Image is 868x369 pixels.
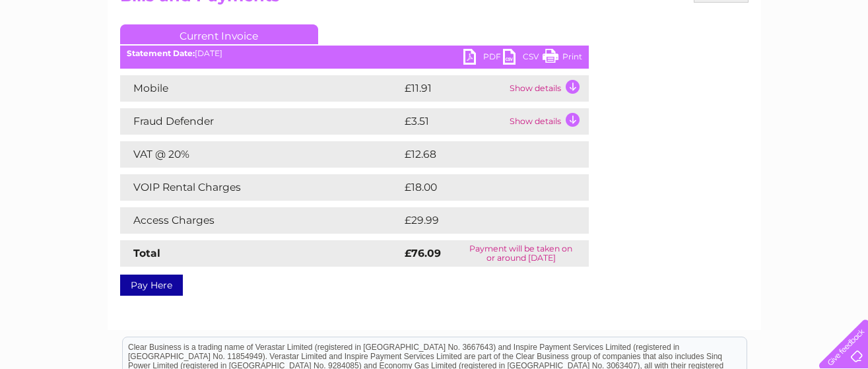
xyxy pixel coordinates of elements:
a: Energy [669,56,698,66]
b: Statement Date: [127,48,195,58]
td: £3.51 [401,108,506,135]
a: Pay Here [120,275,183,296]
a: CSV [503,49,543,68]
a: Print [543,49,582,68]
div: Clear Business is a trading name of Verastar Limited (registered in [GEOGRAPHIC_DATA] No. 3667643... [123,7,747,64]
img: logo.png [30,34,98,75]
a: Current Invoice [120,24,318,44]
td: Show details [506,108,589,135]
a: Telecoms [706,56,745,66]
td: Access Charges [120,207,401,234]
td: £11.91 [401,75,506,102]
a: 0333 014 3131 [619,7,710,23]
td: Show details [506,75,589,102]
td: Mobile [120,75,401,102]
td: Fraud Defender [120,108,401,135]
strong: £76.09 [405,247,441,259]
strong: Total [133,247,160,259]
td: Payment will be taken on or around [DATE] [453,240,588,267]
a: Log out [824,56,855,66]
td: £12.68 [401,141,561,168]
a: Blog [753,56,772,66]
td: VOIP Rental Charges [120,174,401,201]
a: PDF [463,49,503,68]
td: £18.00 [401,174,562,201]
td: VAT @ 20% [120,141,401,168]
td: £29.99 [401,207,563,234]
div: [DATE] [120,49,589,58]
a: Water [636,56,661,66]
a: Contact [780,56,813,66]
